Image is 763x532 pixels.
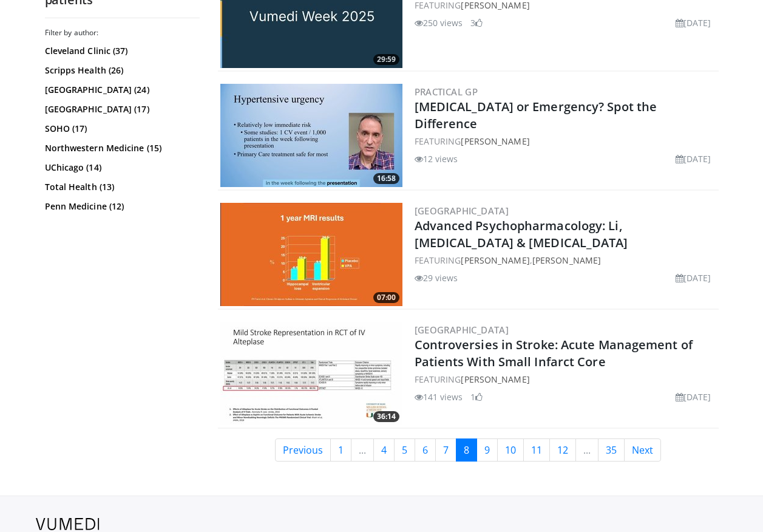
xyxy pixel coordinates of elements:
[330,438,351,462] a: 1
[373,54,399,65] span: 29:59
[415,98,657,132] a: [MEDICAL_DATA] or Emergency? Spot the Difference
[275,438,331,462] a: Previous
[461,135,529,147] a: [PERSON_NAME]
[45,84,197,96] a: [GEOGRAPHIC_DATA] (24)
[415,271,458,284] li: 29 views
[45,103,197,115] a: [GEOGRAPHIC_DATA] (17)
[373,292,399,303] span: 07:00
[415,336,693,370] a: Controversies in Stroke: Acute Management of Patients With Small Infarct Core
[676,16,711,29] li: [DATE]
[523,438,550,462] a: 11
[415,254,716,267] div: FEATURING ,
[373,438,395,462] a: 4
[676,152,711,165] li: [DATE]
[220,203,402,306] a: 07:00
[45,64,197,77] a: Scripps Health (26)
[497,438,524,462] a: 10
[45,28,200,38] h3: Filter by author:
[415,16,463,29] li: 250 views
[415,217,628,251] a: Advanced Psychopharmacology: Li, [MEDICAL_DATA] & [MEDICAL_DATA]
[415,205,509,217] a: [GEOGRAPHIC_DATA]
[415,324,509,336] a: [GEOGRAPHIC_DATA]
[456,438,477,462] a: 8
[45,45,197,57] a: Cleveland Clinic (37)
[218,438,719,462] nav: Search results pages
[45,142,197,154] a: Northwestern Medicine (15)
[45,162,197,174] a: UChicago (14)
[676,271,711,284] li: [DATE]
[470,390,483,403] li: 1
[220,84,402,187] img: 62296277-bc9c-4cdb-a2ab-cd3c64019a71.300x170_q85_crop-smart_upscale.jpg
[220,203,402,306] img: f64f2925-c7e9-47bd-95e5-b758077f4099.300x170_q85_crop-smart_upscale.jpg
[373,411,399,422] span: 36:14
[45,200,197,213] a: Penn Medicine (12)
[373,173,399,184] span: 16:58
[415,135,716,148] div: FEATURING
[415,438,436,462] a: 6
[36,518,100,530] img: VuMedi Logo
[220,322,402,425] a: 36:14
[45,123,197,135] a: SOHO (17)
[415,152,458,165] li: 12 views
[461,373,529,385] a: [PERSON_NAME]
[676,390,711,403] li: [DATE]
[470,16,483,29] li: 3
[220,84,402,187] a: 16:58
[415,390,463,403] li: 141 views
[598,438,625,462] a: 35
[415,373,716,386] div: FEATURING
[435,438,456,462] a: 7
[476,438,498,462] a: 9
[394,438,415,462] a: 5
[45,181,197,193] a: Total Health (13)
[624,438,661,462] a: Next
[532,254,601,266] a: [PERSON_NAME]
[415,86,478,98] a: Practical GP
[461,254,529,266] a: [PERSON_NAME]
[220,322,402,425] img: 1d7c3ba5-0568-4cd9-94de-cc6fd03ce4b2.300x170_q85_crop-smart_upscale.jpg
[549,438,576,462] a: 12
